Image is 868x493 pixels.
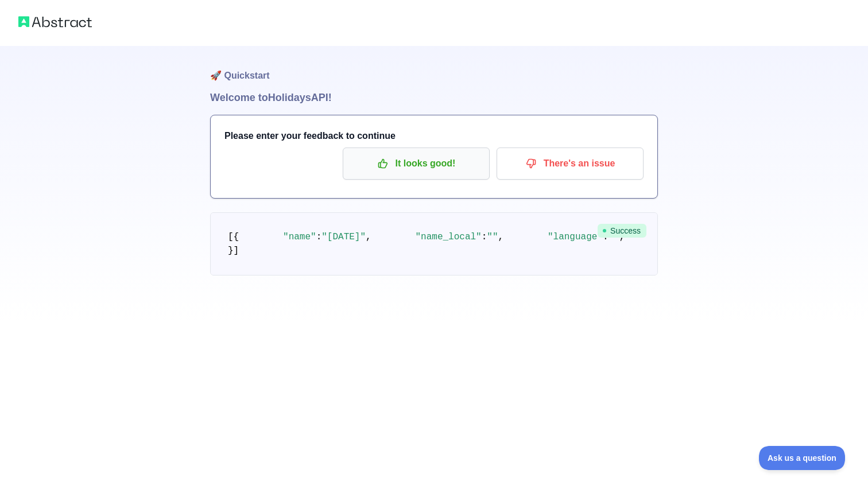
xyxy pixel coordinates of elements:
[548,232,603,242] span: "language"
[415,232,481,242] span: "name_local"
[498,232,504,242] span: ,
[343,147,490,180] button: It looks good!
[351,154,481,173] p: It looks good!
[598,224,646,238] span: Success
[487,232,498,242] span: ""
[497,147,644,180] button: There's an issue
[505,154,635,173] p: There's an issue
[283,232,316,242] span: "name"
[18,14,92,30] img: Abstract logo
[321,232,366,242] span: "[DATE]"
[316,232,322,242] span: :
[482,232,487,242] span: :
[228,232,234,242] span: [
[210,46,658,90] h1: 🚀 Quickstart
[759,446,845,470] iframe: Toggle Customer Support
[210,90,658,106] h1: Welcome to Holidays API!
[224,129,644,143] h3: Please enter your feedback to continue
[366,232,371,242] span: ,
